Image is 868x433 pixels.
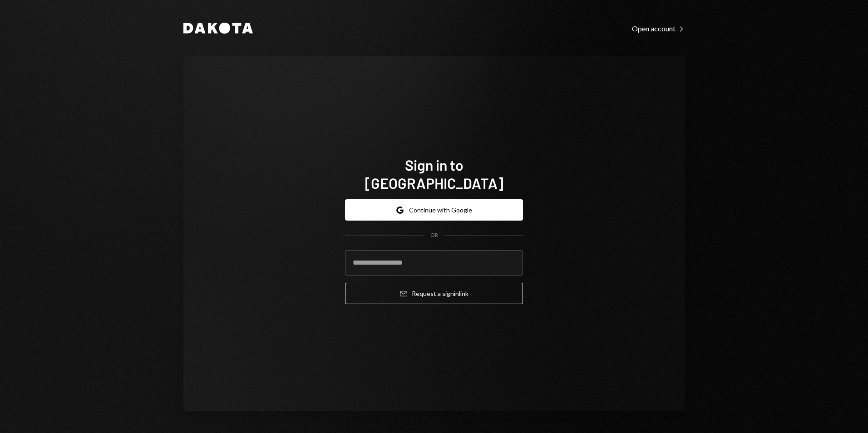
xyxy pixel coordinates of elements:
[345,283,523,304] button: Request a signinlink
[345,156,523,192] h1: Sign in to [GEOGRAPHIC_DATA]
[632,23,685,33] a: Open account
[632,24,685,33] div: Open account
[345,199,523,221] button: Continue with Google
[430,231,438,239] div: OR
